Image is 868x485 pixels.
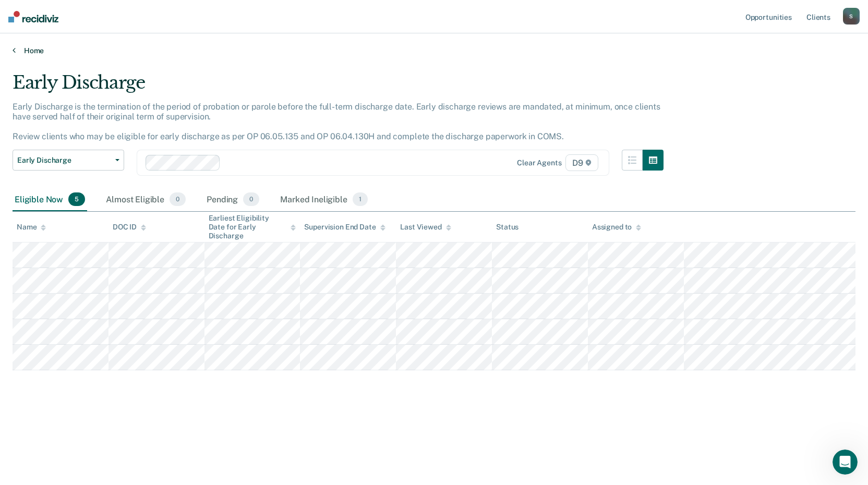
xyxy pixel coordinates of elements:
[104,188,188,211] div: Almost Eligible0
[13,150,124,171] button: Early Discharge
[113,223,146,232] div: DOC ID
[592,223,641,232] div: Assigned to
[517,159,561,167] div: Clear agents
[13,102,660,142] p: Early Discharge is the termination of the period of probation or parole before the full-term disc...
[13,188,87,211] div: Eligible Now5
[170,192,186,206] span: 0
[13,72,664,102] div: Early Discharge
[843,8,860,25] button: S
[833,450,858,475] iframe: Intercom live chat
[17,223,46,232] div: Name
[278,188,370,211] div: Marked Ineligible1
[565,154,598,171] span: D9
[17,156,111,165] span: Early Discharge
[209,214,296,240] div: Earliest Eligibility Date for Early Discharge
[13,46,855,55] a: Home
[204,188,261,211] div: Pending0
[353,192,368,206] span: 1
[304,223,385,232] div: Supervision End Date
[400,223,451,232] div: Last Viewed
[68,192,85,206] span: 5
[8,11,58,22] img: Recidiviz
[243,192,259,206] span: 0
[496,223,519,232] div: Status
